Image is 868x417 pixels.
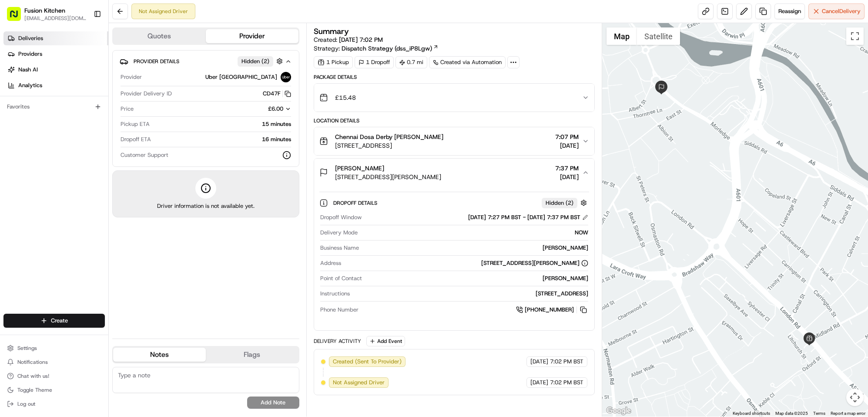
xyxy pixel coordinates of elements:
div: Strategy: [314,44,439,53]
span: [PERSON_NAME] [335,164,384,173]
button: Add Event [366,336,405,346]
div: [PERSON_NAME] [362,244,589,252]
span: Pickup ETA [121,120,150,128]
span: Not Assigned Driver [333,379,385,386]
img: Joana Marie Avellanoza [9,150,23,164]
span: Dropoff Details [333,200,379,207]
span: £15.48 [335,93,356,102]
button: £6.00 [214,105,291,113]
span: Providers [18,50,42,58]
div: 📗 [9,196,16,203]
button: Hidden (2) [238,56,285,67]
span: Dispatch Strategy (dss_iP8Lgw) [342,44,432,53]
button: Start new chat [148,86,158,96]
span: Phone Number [320,306,359,314]
span: Hidden ( 2 ) [546,199,573,207]
button: Provider [206,29,298,43]
button: Notes [113,348,206,362]
span: [STREET_ADDRESS] [335,141,443,150]
button: Reassign [774,3,805,19]
button: Notifications [3,356,105,368]
span: • [74,135,77,142]
span: API Documentation [82,195,140,203]
button: Keyboard shortcuts [733,410,770,417]
button: Hidden (2) [542,197,589,208]
span: Reassign [778,7,801,15]
span: Hidden ( 2 ) [241,58,269,65]
div: We're available if you need us! [39,92,120,99]
span: Customer Support [121,151,168,159]
button: Show street map [607,27,637,45]
button: Show satellite imagery [637,27,680,45]
img: Nash [9,9,26,26]
div: 1 Dropoff [355,56,394,68]
button: Toggle Theme [3,384,105,396]
span: Chat with us! [17,373,49,380]
img: 1724597045416-56b7ee45-8013-43a0-a6f9-03cb97ddad50 [18,83,34,99]
span: 7:02 PM BST [550,379,583,386]
span: Create [51,317,68,325]
a: Report a map error [831,411,865,416]
button: Toggle fullscreen view [846,27,864,45]
button: See all [135,112,158,122]
span: Price [121,105,134,113]
button: Fusion Kitchen[EMAIL_ADDRESS][DOMAIN_NAME] [3,3,90,24]
span: [PERSON_NAME] [PERSON_NAME] [27,159,115,166]
span: Map data ©2025 [775,411,808,416]
span: Instructions [320,290,350,298]
button: [EMAIL_ADDRESS][DOMAIN_NAME] [24,15,87,22]
span: Delivery Mode [320,229,358,237]
button: Settings [3,342,105,354]
span: £6.00 [268,105,283,112]
div: [STREET_ADDRESS][PERSON_NAME] [481,259,588,267]
span: Notifications [17,359,48,366]
a: Terms (opens in new tab) [813,411,825,416]
div: Delivery Activity [314,338,361,345]
div: Favorites [3,100,105,114]
img: Google [604,405,633,417]
span: Fusion Kitchen [24,6,65,15]
a: Nash AI [3,63,108,77]
div: 15 minutes [153,120,291,128]
div: [DATE] 7:27 PM BST - [DATE] 7:37 PM BST [468,214,588,221]
span: • [117,159,120,166]
button: Create [3,314,105,328]
a: 💻API Documentation [70,191,143,207]
span: Pylon [87,216,105,223]
span: Chennai Dosa Derby [PERSON_NAME] [335,132,443,141]
div: Past conversations [9,113,58,120]
span: Business Name [320,244,359,252]
a: Created via Automation [429,56,506,68]
img: 1736555255976-a54dd68f-1ca7-489b-9aae-adbdc363a1c4 [17,136,24,142]
span: 7:02 PM BST [550,358,583,366]
span: Log out [17,400,35,407]
span: Dropoff Window [320,214,362,221]
span: Nash AI [18,66,38,74]
span: Knowledge Base [17,195,67,203]
span: [STREET_ADDRESS][PERSON_NAME] [335,173,441,181]
span: Dropoff ETA [121,136,151,143]
h3: Summary [314,27,349,35]
span: Klarizel Pensader [27,135,72,142]
img: 1736555255976-a54dd68f-1ca7-489b-9aae-adbdc363a1c4 [17,159,24,166]
span: Uber [GEOGRAPHIC_DATA] [205,73,277,81]
span: Provider Delivery ID [121,90,172,98]
span: [DATE] 7:02 PM [339,36,383,44]
span: Deliveries [18,34,43,42]
span: [DATE] [530,379,548,386]
div: [STREET_ADDRESS] [353,290,589,298]
span: [DATE] [555,141,579,150]
div: 💻 [74,196,80,203]
button: [PERSON_NAME][STREET_ADDRESS][PERSON_NAME]7:37 PM[DATE] [314,159,595,186]
div: [PERSON_NAME][STREET_ADDRESS][PERSON_NAME]7:37 PM[DATE] [314,186,595,330]
span: 1:13 PM [78,135,99,142]
a: 📗Knowledge Base [5,191,70,207]
button: £15.48 [314,84,595,112]
div: Location Details [314,117,595,124]
button: Chat with us! [3,370,105,382]
p: Welcome 👋 [9,35,158,49]
span: 7:07 PM [555,132,579,141]
span: Created (Sent To Provider) [333,358,402,366]
div: 0.7 mi [395,56,427,68]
